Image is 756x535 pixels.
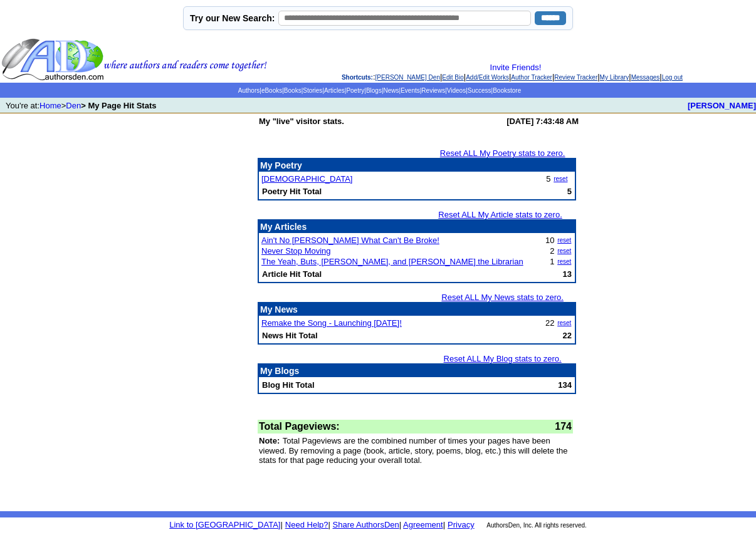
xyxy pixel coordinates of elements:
[6,101,156,110] font: You're at: >
[261,318,402,328] a: Remake the Song - Launching [DATE]!
[401,520,445,529] font: |
[554,74,597,81] a: Review Tracker
[448,520,475,529] a: Privacy
[421,87,445,94] a: Reviews
[557,258,571,265] a: reset
[441,293,564,302] a: Reset ALL My News stats to zero.
[280,520,282,529] font: |
[557,319,571,326] a: reset
[558,380,572,390] b: 134
[1,38,267,81] img: header_logo2.gif
[688,101,756,110] a: [PERSON_NAME]
[39,101,61,110] a: Home
[259,436,568,465] font: Total Pageviews are the combined number of times your pages have been viewed. By removing a page ...
[444,354,562,363] a: Reset ALL My Blog stats to zero.
[546,174,550,184] font: 5
[262,380,315,390] b: Blog Hit Total
[545,318,554,328] font: 22
[438,210,562,219] a: Reset ALL My Article stats to zero.
[303,87,322,94] a: Stories
[662,74,683,81] a: Log out
[399,520,401,529] font: |
[442,74,463,81] a: Edit Bio
[333,520,399,529] a: Share AuthorsDen
[262,269,322,279] b: Article Hit Total
[261,246,331,256] a: Never Stop Moving
[507,117,579,126] b: [DATE] 7:43:48 AM
[260,222,574,232] p: My Articles
[285,520,328,529] a: Need Help?
[328,520,330,529] font: |
[238,87,260,94] a: Authors
[550,257,554,266] font: 1
[545,236,554,245] font: 10
[342,74,373,81] span: Shortcuts:
[169,520,280,529] a: Link to [GEOGRAPHIC_DATA]
[567,187,572,196] b: 5
[550,246,554,256] font: 2
[262,331,318,340] b: News Hit Total
[631,74,660,81] a: Messages
[261,257,523,266] a: The Yeah, Buts, [PERSON_NAME], and [PERSON_NAME] the Librarian
[81,101,156,110] b: > My Page Hit Stats
[375,74,440,81] a: [PERSON_NAME] Den
[259,436,280,445] font: Note:
[563,269,572,279] b: 13
[401,87,420,94] a: Events
[66,101,81,110] a: Den
[261,236,439,245] a: Ain't No [PERSON_NAME] What Can't Be Broke!
[468,87,491,94] a: Success
[486,522,587,529] font: AuthorsDen, Inc. All rights reserved.
[466,74,509,81] a: Add/Edit Works
[260,366,574,376] p: My Blogs
[490,63,542,72] a: Invite Friends!
[493,87,521,94] a: Bookstore
[261,87,282,94] a: eBooks
[324,87,345,94] a: Articles
[557,237,571,244] a: reset
[555,421,572,432] font: 174
[440,148,565,158] a: Reset ALL My Poetry stats to zero.
[260,304,574,314] p: My News
[554,175,567,182] a: reset
[384,87,399,94] a: News
[346,87,364,94] a: Poetry
[270,63,755,81] div: : | | | | | | |
[284,87,302,94] a: Books
[190,13,275,23] label: Try our New Search:
[511,74,552,81] a: Author Tracker
[261,174,352,184] a: [DEMOGRAPHIC_DATA]
[260,160,574,170] p: My Poetry
[366,87,382,94] a: Blogs
[259,421,340,432] font: Total Pageviews:
[600,74,629,81] a: My Library
[563,331,572,340] b: 22
[262,187,322,196] b: Poetry Hit Total
[447,87,466,94] a: Videos
[557,247,571,254] a: reset
[259,117,344,126] b: My "live" visitor stats.
[403,520,443,529] a: Agreement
